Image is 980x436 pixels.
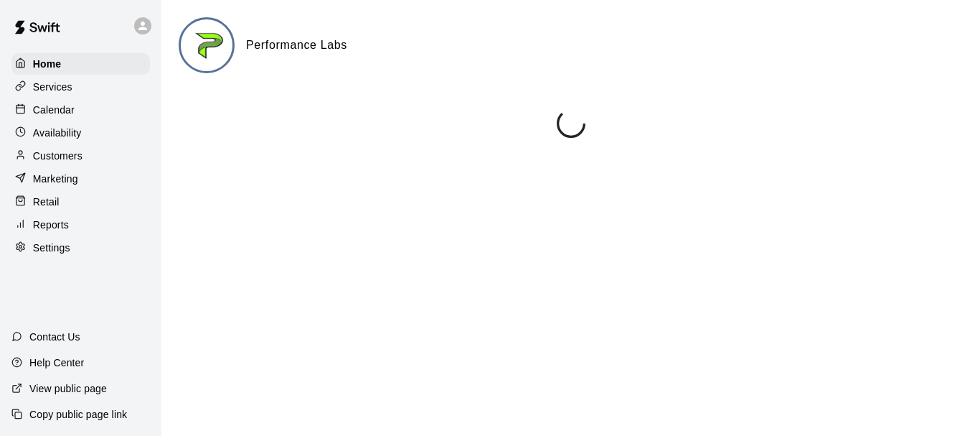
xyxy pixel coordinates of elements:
[29,330,80,344] p: Contact Us
[33,80,72,94] p: Services
[11,191,150,213] a: Retail
[11,76,150,98] a: Services
[33,149,83,163] p: Customers
[33,172,78,186] p: Marketing
[181,19,235,73] img: Performance Labs logo
[33,126,82,140] p: Availability
[29,381,107,396] p: View public page
[29,407,127,422] p: Copy public page link
[29,356,84,370] p: Help Center
[33,103,75,117] p: Calendar
[33,218,69,232] p: Reports
[11,122,150,144] a: Availability
[11,99,150,121] a: Calendar
[246,36,347,55] h6: Performance Labs
[33,195,60,209] p: Retail
[11,53,150,75] a: Home
[11,145,150,167] a: Customers
[11,214,150,236] a: Reports
[33,241,70,255] p: Settings
[33,57,62,71] p: Home
[11,237,150,259] a: Settings
[11,168,150,190] a: Marketing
